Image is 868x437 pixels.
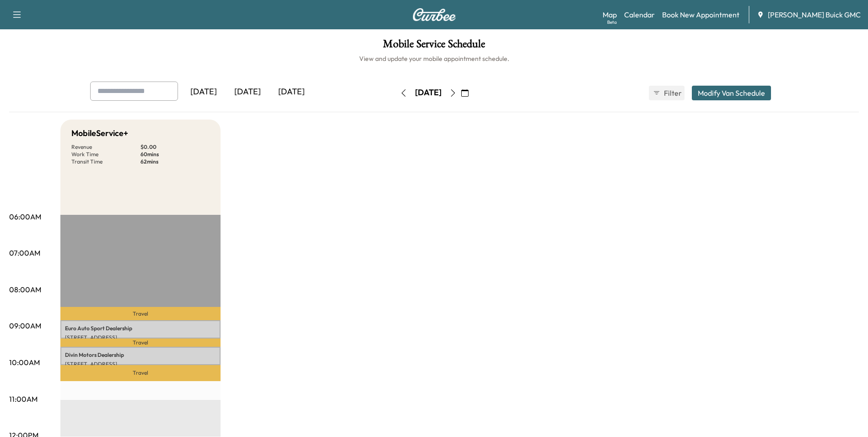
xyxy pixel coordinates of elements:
[9,320,41,331] p: 09:00AM
[65,325,216,332] p: Euro Auto Sport Dealership
[60,365,221,381] p: Travel
[140,158,210,165] p: 62 mins
[71,158,140,165] p: Transit Time
[9,38,859,54] h1: Mobile Service Schedule
[624,9,655,20] a: Calendar
[60,307,221,320] p: Travel
[415,87,442,98] div: [DATE]
[60,339,221,346] p: Travel
[9,211,41,222] p: 06:00AM
[412,8,456,21] img: Curbee Logo
[182,82,226,103] div: [DATE]
[270,82,313,103] div: [DATE]
[65,334,216,341] p: [STREET_ADDRESS]
[9,54,859,63] h6: View and update your mobile appointment schedule.
[9,284,41,295] p: 08:00AM
[226,82,270,103] div: [DATE]
[607,19,617,26] div: Beta
[140,151,210,158] p: 60 mins
[65,351,216,359] p: Divin Motors Dealership
[9,247,40,258] p: 07:00AM
[65,361,216,368] p: [STREET_ADDRESS]
[71,151,140,158] p: Work Time
[140,143,210,151] p: $ 0.00
[664,87,680,98] span: Filter
[71,143,140,151] p: Revenue
[768,9,861,20] span: [PERSON_NAME] Buick GMC
[603,9,617,20] a: MapBeta
[9,357,40,368] p: 10:00AM
[649,86,685,100] button: Filter
[692,86,771,100] button: Modify Van Schedule
[9,393,38,404] p: 11:00AM
[71,127,128,140] h5: MobileService+
[662,9,739,20] a: Book New Appointment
